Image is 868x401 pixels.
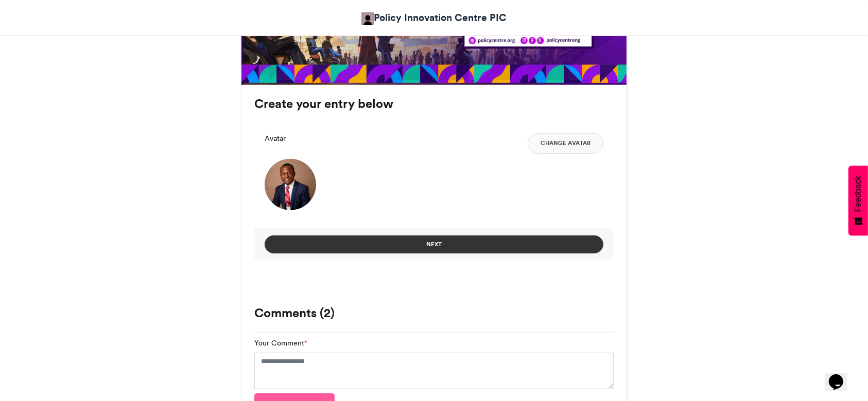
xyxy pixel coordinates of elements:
[361,12,374,25] img: Policy Innovation Centre PIC
[528,133,603,154] button: Change Avatar
[254,338,307,349] label: Your Comment
[848,166,868,235] button: Feedback - Show survey
[854,176,863,212] span: Feedback
[265,159,316,210] img: 1756728386.99-b2dcae4267c1926e4edbba7f5065fdc4d8f11412.png
[265,235,603,253] button: Next
[825,360,858,391] iframe: chat widget
[265,133,286,144] label: Avatar
[254,98,614,110] h3: Create your entry below
[361,10,507,25] a: Policy Innovation Centre PIC
[254,307,614,319] h3: Comments (2)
